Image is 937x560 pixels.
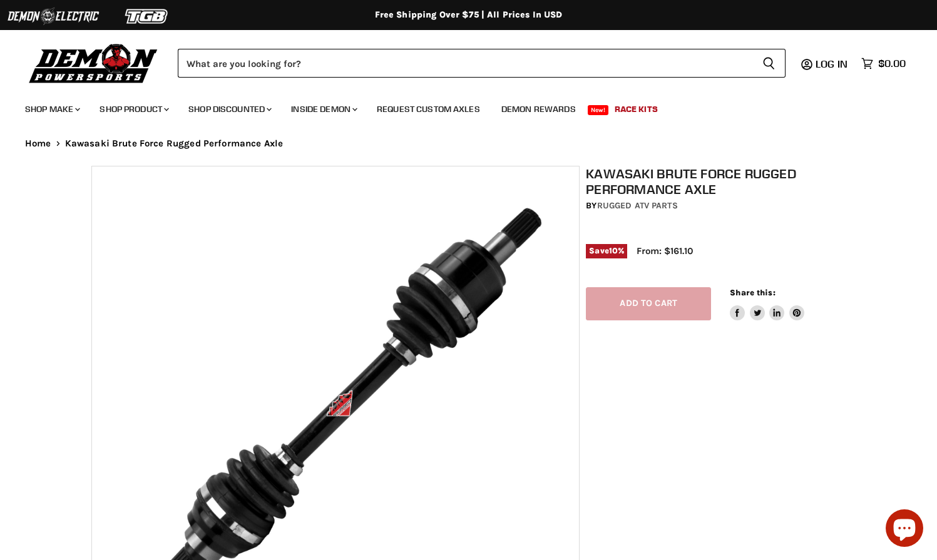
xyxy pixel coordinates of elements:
img: TGB Logo 2 [100,4,194,28]
img: Demon Electric Logo 2 [6,4,100,28]
inbox-online-store-chat: Shopify online store chat [882,509,927,550]
span: Share this: [730,288,775,297]
a: Shop Discounted [179,96,279,122]
span: Save % [586,244,627,258]
a: Shop Make [16,96,88,122]
button: Search [752,49,786,78]
h1: Kawasaki Brute Force Rugged Performance Axle [586,166,852,197]
a: Inside Demon [282,96,365,122]
a: Home [25,138,51,149]
span: From: $161.10 [637,245,693,257]
a: Shop Product [90,96,177,122]
a: Rugged ATV Parts [597,200,678,211]
input: Search [178,49,752,78]
ul: Main menu [16,91,903,122]
span: Kawasaki Brute Force Rugged Performance Axle [65,138,284,149]
a: Demon Rewards [492,96,585,122]
a: Race Kits [605,96,667,122]
span: New! [588,105,609,115]
a: Request Custom Axles [367,96,489,122]
a: Log in [810,58,855,69]
form: Product [178,49,786,78]
a: $0.00 [855,54,912,73]
img: Demon Powersports [25,41,162,85]
aside: Share this: [730,287,804,320]
span: Log in [816,58,847,70]
span: $0.00 [878,58,906,69]
div: by [586,199,852,213]
span: 10 [609,246,618,255]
